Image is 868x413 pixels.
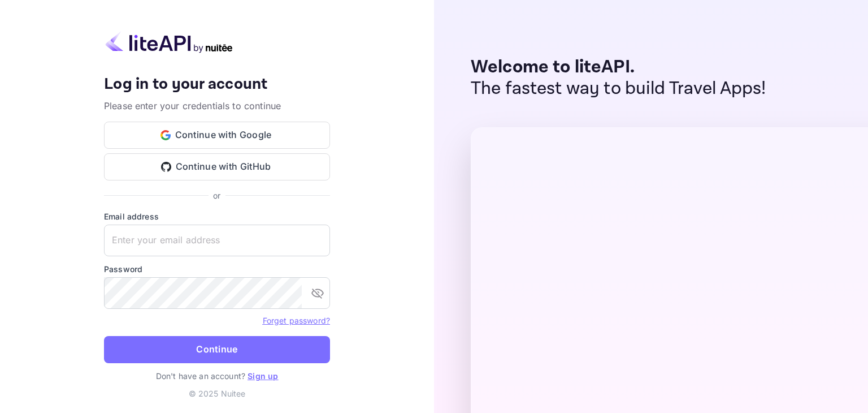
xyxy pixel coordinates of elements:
p: Don't have an account? [104,370,330,382]
label: Email address [104,210,330,222]
p: © 2025 Nuitee [189,388,246,399]
a: Sign up [248,371,278,381]
h4: Log in to your account [104,75,330,94]
a: Forget password? [263,316,330,325]
img: liteapi [104,31,234,53]
p: The fastest way to build Travel Apps! [471,78,766,100]
input: Enter your email address [104,225,330,256]
button: Continue [104,336,330,363]
button: Continue with Google [104,122,330,149]
a: Forget password? [263,315,330,326]
button: Continue with GitHub [104,153,330,180]
label: Password [104,263,330,275]
p: Welcome to liteAPI. [471,57,766,78]
p: Please enter your credentials to continue [104,99,330,113]
button: toggle password visibility [306,282,329,304]
p: or [213,190,220,201]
